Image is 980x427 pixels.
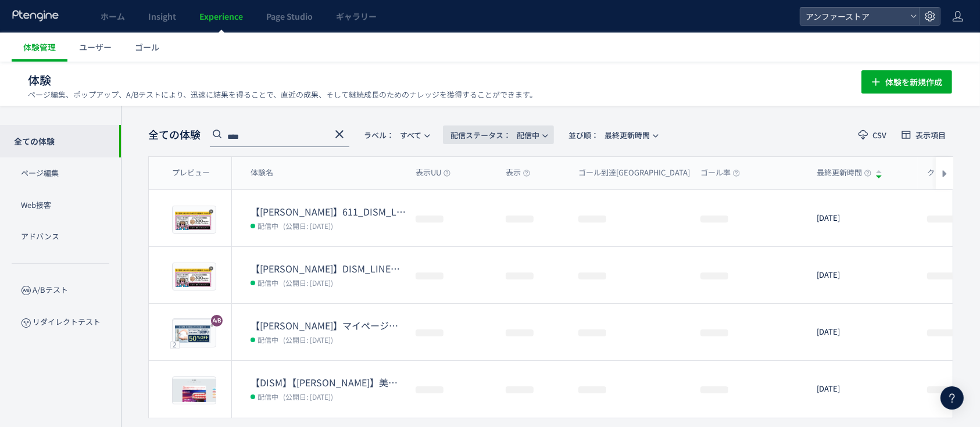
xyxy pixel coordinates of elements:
span: ラベル： [364,130,394,141]
button: 表示項目 [894,125,953,144]
span: 表示 [506,167,530,178]
span: 最終更新時間 [817,167,871,178]
span: 配信中 [257,390,278,402]
span: プレビュー [172,167,210,178]
span: 配信中 [257,333,278,345]
span: Insight [148,10,176,22]
span: 体験名 [251,167,273,178]
span: ユーザー [79,41,112,53]
span: 配信中 [450,125,539,145]
span: 全ての体験 [148,127,201,142]
button: 配信ステータス​：配信中 [443,125,554,144]
span: アンファーストア [802,8,906,25]
span: ゴール到達[GEOGRAPHIC_DATA] [578,167,699,178]
img: bda00414a113e84da60f303be362cf1d1749614138044.png [175,265,213,288]
img: bda00414a113e84da60f303be362cf1d1749614138044.png [175,209,213,231]
dt: 【岡田】マイページ（オムテック/DISM） [251,319,406,332]
div: [DATE] [807,190,918,246]
button: CSV [851,125,894,144]
span: ホーム [101,10,125,22]
span: 表示UU [416,167,450,178]
span: すべて [364,125,421,145]
button: ラベル：すべて [356,125,436,144]
span: CSV [872,131,886,139]
img: dbde73aad7df9657b03ada578c8d66dc1740022747132.png [175,322,213,345]
span: 並び順： [568,130,599,141]
span: (公開日: [DATE]) [283,335,333,345]
p: ページ編集、ポップアップ、A/Bテストにより、迅速に結果を得ることで、直近の成果、そして継続成長のためのナレッジを獲得することができます。 [28,89,537,100]
div: 2 [170,340,180,349]
h1: 体験 [28,72,836,89]
span: ゴール率 [700,167,740,178]
span: 配信ステータス​： [450,130,511,141]
span: 体験管理 [23,41,56,53]
span: (公開日: [DATE]) [283,221,333,231]
span: クリックUU [927,167,977,178]
span: Page Studio [266,10,313,22]
dt: 【村上】611_DISM_LINE新規お友達CP [251,205,406,218]
dt: 【DISM】【岡田】美顔器注意文言対応 [251,376,406,389]
img: 24830f7fa03669304d6c14ce54209c641747130951152.jpeg [173,377,216,404]
div: [DATE] [807,304,918,360]
button: 並び順：最終更新時間 [561,125,664,144]
div: [DATE] [807,361,918,418]
span: 最終更新時間 [568,125,650,145]
div: [DATE] [807,247,918,303]
span: Experience [199,10,243,22]
span: 配信中 [257,220,278,231]
span: (公開日: [DATE]) [283,278,333,288]
button: 体験を新規作成 [861,70,952,94]
span: ゴール [135,41,159,53]
span: 配信中 [257,277,278,288]
span: (公開日: [DATE]) [283,392,333,401]
dt: 【川辺】DISM_LINE新規お友達CP(ストア表示) [251,262,406,275]
span: ギャラリー [336,10,377,22]
span: 体験を新規作成 [885,70,942,94]
span: 表示項目 [915,131,946,139]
